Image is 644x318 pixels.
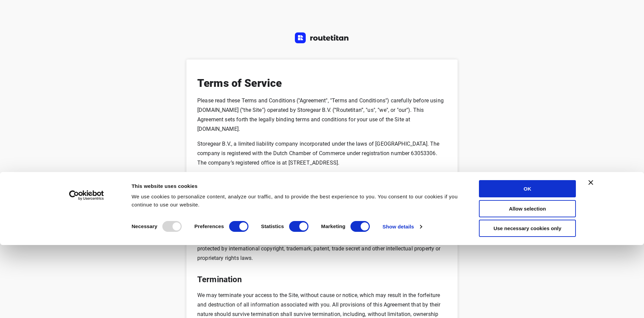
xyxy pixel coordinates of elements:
button: OK [479,180,576,197]
strong: Statistics [261,223,284,229]
div: We use cookies to personalize content, analyze our traffic, and to provide the best experience to... [132,193,464,209]
div: This website uses cookies [132,182,464,190]
h3: Terms of Service [197,76,447,91]
strong: Preferences [195,223,224,229]
strong: Necessary [132,223,157,229]
p: The Site and its original content, features and functionality are owned by Storegear B.V. and are... [197,235,447,263]
p: Please read these Terms and Conditions ("Agreement", "Terms and Conditions") carefully before usi... [197,96,447,139]
p: Storegear B.V., a limited liability company incorporated under the laws of [GEOGRAPHIC_DATA]. The... [197,139,447,173]
button: Use necessary cookies only [479,220,576,237]
img: Routetitan [295,32,349,43]
strong: Marketing [321,223,345,229]
a: Show details [383,222,422,232]
button: Allow selection [479,200,576,217]
a: Usercentrics Cookiebot - opens in a new window [57,190,116,200]
button: Close banner [588,180,593,185]
h5: Termination [197,274,447,285]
